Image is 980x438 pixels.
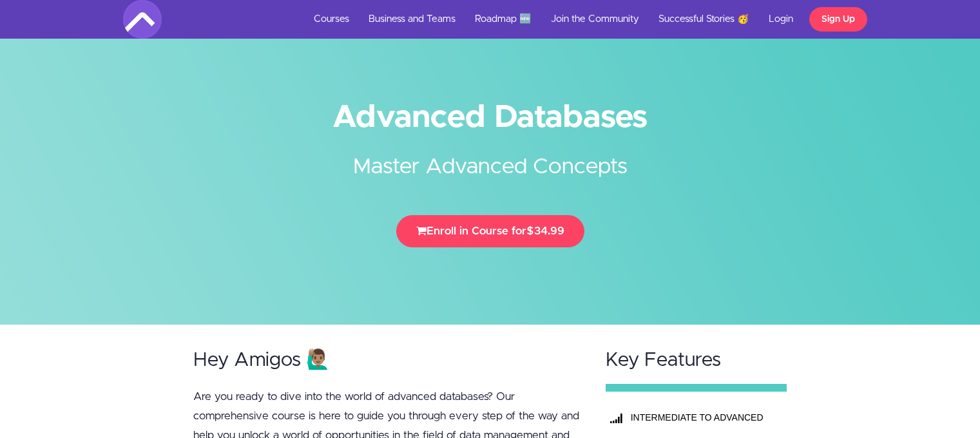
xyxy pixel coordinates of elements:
[123,103,858,132] h1: Advanced Databases
[249,132,732,183] h2: Master Advanced Concepts
[193,350,581,371] h2: Hey Amigos 🙋🏽‍♂️
[526,225,564,236] span: $34.99
[396,215,584,247] button: Enroll in Course for$34.99
[628,405,780,430] th: INTERMEDIATE TO ADVANCED
[606,350,787,371] h2: Key Features
[809,7,867,32] a: Sign Up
